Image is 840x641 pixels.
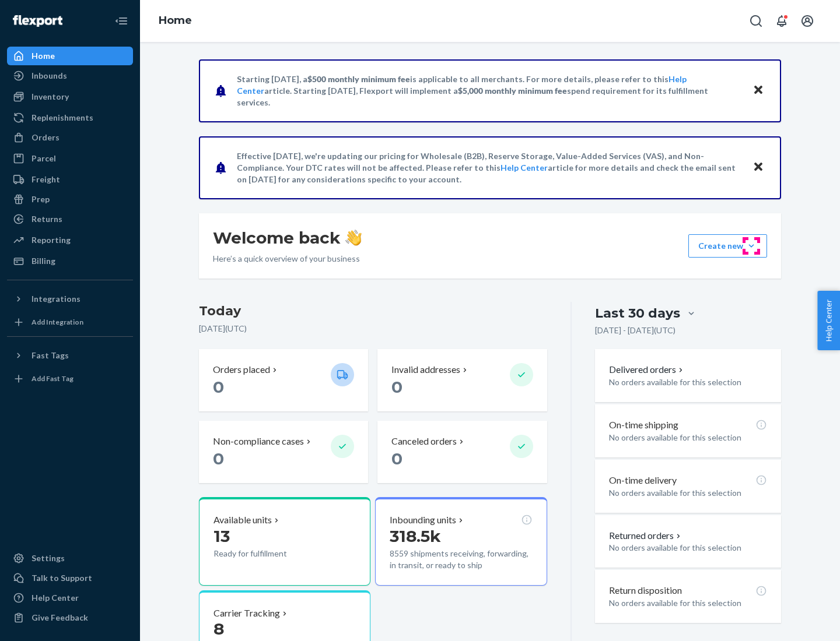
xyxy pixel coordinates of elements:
[7,252,133,270] a: Billing
[32,612,88,624] div: Give Feedback
[110,9,133,33] button: Close Navigation
[391,435,457,448] p: Canceled orders
[307,74,410,84] span: $500 monthly minimum fee
[7,608,133,627] button: Give Feedback
[32,234,71,246] div: Reporting
[391,363,460,376] p: Invalid addresses
[609,542,767,554] p: No orders available for this selection
[32,213,62,225] div: Returns
[609,432,767,443] p: No orders available for this selection
[609,418,678,432] p: On-time shipping
[7,589,133,607] a: Help Center
[7,66,133,85] a: Inbounds
[213,253,362,265] p: Here’s a quick overview of your business
[32,317,83,327] div: Add Integration
[375,497,547,586] button: Inbounding units318.5k8559 shipments receiving, forwarding, in transit, or ready to ship
[32,592,79,604] div: Help Center
[237,73,741,108] p: Starting [DATE], a is applicable to all merchants. For more details, please refer to this article...
[7,569,133,587] a: Talk to Support
[32,374,73,383] div: Add Fast Tag
[32,552,65,564] div: Settings
[213,526,230,546] span: 13
[390,526,441,546] span: 318.5k
[32,153,56,164] div: Parcel
[595,304,680,322] div: Last 30 days
[32,132,60,143] div: Orders
[7,47,133,65] a: Home
[32,50,55,62] div: Home
[501,163,548,172] a: Help Center
[7,190,133,209] a: Prep
[213,548,321,559] p: Ready for fulfillment
[688,234,767,258] button: Create new
[391,377,402,397] span: 0
[609,487,767,499] p: No orders available for this selection
[32,174,60,185] div: Freight
[595,325,675,336] p: [DATE] - [DATE] ( UTC )
[7,128,133,147] a: Orders
[199,421,368,483] button: Non-compliance cases 0
[32,572,92,584] div: Talk to Support
[744,9,768,33] button: Open Search Box
[7,170,133,189] a: Freight
[32,193,50,205] div: Prep
[609,474,677,487] p: On-time delivery
[213,435,304,448] p: Non-compliance cases
[213,619,224,639] span: 8
[199,302,547,320] h3: Today
[390,513,456,527] p: Inbounding units
[609,597,767,609] p: No orders available for this selection
[213,363,270,376] p: Orders placed
[213,377,224,397] span: 0
[149,4,201,38] ol: breadcrumbs
[458,86,567,96] span: $5,000 monthly minimum fee
[7,369,133,388] a: Add Fast Tag
[213,513,272,527] p: Available units
[817,291,840,350] button: Help Center
[609,376,767,388] p: No orders available for this selection
[7,549,133,568] a: Settings
[390,548,532,571] p: 8559 shipments receiving, forwarding, in transit, or ready to ship
[159,14,192,27] a: Home
[199,323,547,334] p: [DATE] ( UTC )
[377,349,547,411] button: Invalid addresses 0
[213,449,224,469] span: 0
[377,421,547,483] button: Canceled orders 0
[751,159,766,176] button: Close
[213,227,362,248] h1: Welcome back
[796,9,819,33] button: Open account menu
[391,449,402,469] span: 0
[199,497,370,586] button: Available units13Ready for fulfillment
[13,15,62,27] img: Flexport logo
[7,210,133,228] a: Returns
[32,91,69,103] div: Inventory
[7,149,133,168] a: Parcel
[213,607,280,620] p: Carrier Tracking
[237,150,741,185] p: Effective [DATE], we're updating our pricing for Wholesale (B2B), Reserve Storage, Value-Added Se...
[7,108,133,127] a: Replenishments
[609,529,683,543] button: Returned orders
[32,112,93,124] div: Replenishments
[32,255,55,267] div: Billing
[7,87,133,106] a: Inventory
[7,290,133,308] button: Integrations
[32,293,80,305] div: Integrations
[770,9,793,33] button: Open notifications
[609,584,682,597] p: Return disposition
[7,346,133,365] button: Fast Tags
[609,363,685,376] button: Delivered orders
[199,349,368,411] button: Orders placed 0
[32,350,69,361] div: Fast Tags
[345,230,362,246] img: hand-wave emoji
[7,313,133,332] a: Add Integration
[751,82,766,99] button: Close
[32,70,67,82] div: Inbounds
[7,231,133,249] a: Reporting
